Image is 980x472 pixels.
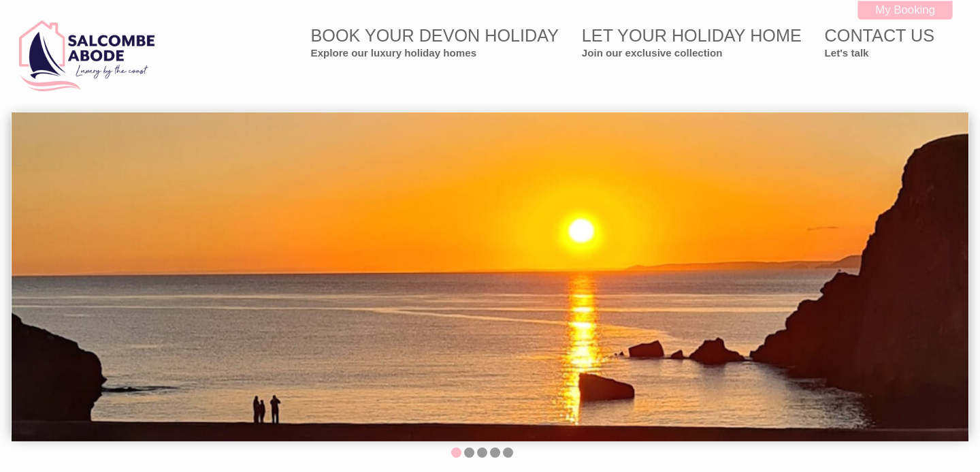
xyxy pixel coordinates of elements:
[825,26,934,59] a: CONTACT USLet's talk
[311,26,559,59] a: BOOK YOUR DEVON HOLIDAYExplore our luxury holiday homes
[582,47,802,59] small: Join our exclusive collection
[311,47,559,59] small: Explore our luxury holiday homes
[582,26,802,59] a: LET YOUR HOLIDAY HOMEJoin our exclusive collection
[19,20,155,91] img: Salcombe Abode
[857,1,953,20] a: My Booking
[825,47,934,59] small: Let's talk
